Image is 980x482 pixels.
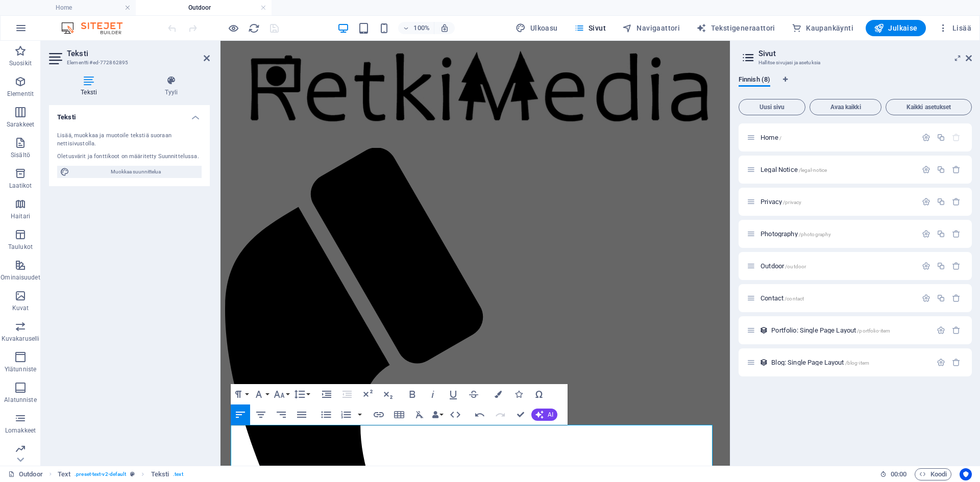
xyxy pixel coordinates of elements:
[509,384,528,404] button: Icons
[952,294,961,302] div: Poista
[886,99,972,115] button: Kaikki asetukset
[757,231,917,237] div: Photography/photography
[59,22,135,34] img: Editor Logo
[768,359,932,366] div: Blog: Single Page Layout/blog-item
[57,166,202,178] button: Muokkaa suunnittelua
[857,328,890,334] span: /portfolio-item
[570,20,610,36] button: Sivut
[792,23,853,33] span: Kaupankäynti
[231,384,250,404] button: Paragraph Format
[937,326,945,335] div: Asetukset
[743,104,801,110] span: Uusi sivu
[922,133,930,142] div: Asetukset
[759,326,768,335] div: Tätä asettelua käytetään mallina kaikille tämän kokoelman kohteille (esim. blogikirjoitus). Kohte...
[922,262,930,270] div: Asetukset
[337,384,357,404] button: Decrease Indent
[761,230,831,238] span: Photography
[799,167,827,173] span: /legal-notice
[410,404,429,425] button: Clear Formatting
[75,468,126,480] span: . preset-text-v2-default
[58,468,70,480] span: Napsauta valitaksesi. Kaksoisnapsauta muokataksesi
[248,22,260,34] button: reload
[529,384,549,404] button: Special Characters
[511,20,561,36] button: Ulkoasu
[12,304,29,312] p: Kuvat
[761,166,827,173] span: Legal Notice
[511,404,530,425] button: Confirm (Ctrl+⏎)
[845,360,869,366] span: /blog-item
[292,384,311,404] button: Line Height
[866,20,926,36] button: Julkaise
[938,23,971,33] span: Lisää
[799,232,831,237] span: /photography
[757,134,917,141] div: Home/
[761,294,804,302] span: Napsauta avataksesi sivun
[757,198,917,205] div: Privacy/privacy
[761,262,806,270] span: Napsauta avataksesi sivun
[444,384,463,404] button: Underline (Ctrl+U)
[248,22,260,34] i: Lataa sivu uudelleen
[779,135,781,141] span: /
[574,23,606,33] span: Sivut
[739,99,805,115] button: Uusi sivu
[757,295,917,301] div: Contact/contact
[336,404,356,425] button: Ordered List
[952,262,961,270] div: Poista
[4,396,36,404] p: Alatunniste
[413,22,430,34] h6: 100%
[272,384,291,404] button: Font Size
[891,468,906,480] span: 00 00
[251,384,271,404] button: Font Family
[1,273,40,282] p: Ominaisuudet
[952,326,961,335] div: Poista
[696,23,775,33] span: Tekstigeneraattori
[810,99,881,115] button: Avaa kaikki
[898,470,899,478] span: :
[960,468,972,480] button: Usercentrics
[739,73,770,88] span: Finnish (8)
[922,230,930,238] div: Asetukset
[11,212,30,220] p: Haitari
[251,404,271,425] button: Align Center
[952,133,961,142] div: Aloitussivua ei voi poistaa
[692,20,779,36] button: Tekstigeneraattori
[952,197,961,206] div: Poista
[788,20,857,36] button: Kaupankäynti
[58,468,183,480] nav: breadcrumb
[430,404,445,425] button: Data Bindings
[771,359,869,366] span: Napsauta avataksesi sivun
[937,262,945,270] div: Monista
[761,198,801,206] span: Napsauta avataksesi sivun
[398,22,434,34] button: 100%
[516,23,557,33] span: Ulkoasu
[952,358,961,367] div: Poista
[464,384,483,404] button: Strikethrough
[272,404,291,425] button: Align Right
[446,404,465,425] button: HTML
[136,2,272,13] h4: Outdoor
[231,404,250,425] button: Align Left
[890,104,967,110] span: Kaikki asetukset
[72,166,199,178] span: Muokkaa suunnittelua
[771,326,890,334] span: Napsauta avataksesi sivun
[356,404,364,425] button: Ordered List
[130,471,135,477] i: Tämä elementti on mukautettava esiasetus
[758,58,951,67] h3: Hallitse sivujasi ja asetuksia
[317,384,336,404] button: Increase Indent
[423,384,443,404] button: Italic (Ctrl+I)
[378,384,398,404] button: Subscript
[937,294,945,302] div: Monista
[227,22,239,34] button: Napsauta tästä poistuaksesi esikatselutilasta ja jatkaaksesi muokkaamista
[952,165,961,174] div: Poista
[9,59,32,67] p: Suosikit
[937,358,945,367] div: Asetukset
[57,132,202,148] div: Lisää, muokkaa ja muotoile tekstiä suoraan nettisivustolla.
[5,365,36,373] p: Ylätunniste
[403,384,422,404] button: Bold (Ctrl+B)
[922,165,930,174] div: Asetukset
[758,49,972,58] h2: Sivut
[880,468,907,480] h6: Istunnon aika
[531,409,557,421] button: AI
[814,104,877,110] span: Avaa kaikki
[618,20,684,36] button: Navigaattori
